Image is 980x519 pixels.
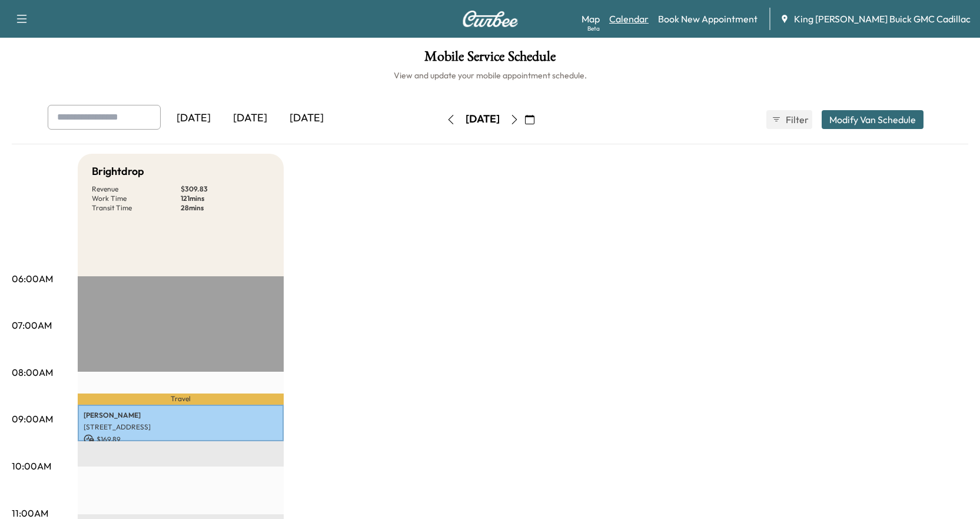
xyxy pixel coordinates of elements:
[84,434,278,445] p: $ 169.89
[222,105,278,132] div: [DATE]
[12,365,53,379] p: 08:00AM
[165,105,222,132] div: [DATE]
[84,411,278,420] p: [PERSON_NAME]
[822,110,923,129] button: Modify Van Schedule
[794,12,971,26] span: King [PERSON_NAME] Buick GMC Cadillac
[92,194,181,203] p: Work Time
[582,12,600,26] a: MapBeta
[12,318,52,332] p: 07:00AM
[181,203,270,213] p: 28 mins
[609,12,649,26] a: Calendar
[92,163,144,180] h5: Brightdrop
[181,184,270,194] p: $ 309.83
[84,422,278,432] p: [STREET_ADDRESS]
[181,194,270,203] p: 121 mins
[766,110,812,129] button: Filter
[12,459,51,473] p: 10:00AM
[92,184,181,194] p: Revenue
[587,24,600,33] div: Beta
[78,394,284,405] p: Travel
[12,412,53,426] p: 09:00AM
[12,272,53,286] p: 06:00AM
[466,112,500,127] div: [DATE]
[278,105,335,132] div: [DATE]
[658,12,758,26] a: Book New Appointment
[12,70,968,81] h6: View and update your mobile appointment schedule.
[12,49,968,70] h1: Mobile Service Schedule
[786,113,807,127] span: Filter
[92,203,181,213] p: Transit Time
[462,11,519,27] img: Curbee Logo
